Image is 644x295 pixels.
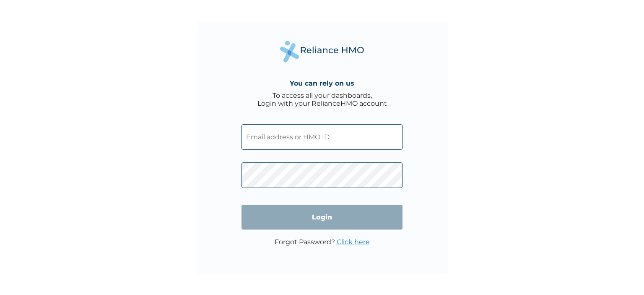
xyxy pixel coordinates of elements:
input: Email address or HMO ID [241,124,402,150]
img: Reliance Health's Logo [280,41,364,62]
a: Click here [337,238,370,246]
input: Login [241,205,402,230]
p: Forgot Password? [275,238,370,246]
div: To access all your dashboards, Login with your RelianceHMO account [257,91,387,107]
h4: You can rely on us [290,79,354,87]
